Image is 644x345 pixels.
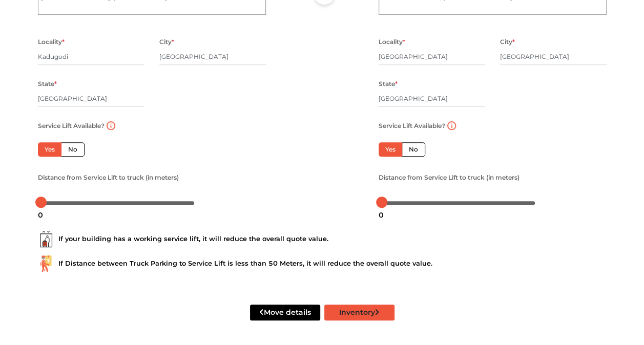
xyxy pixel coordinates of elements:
[34,206,47,224] div: 0
[38,77,57,91] label: State
[250,305,320,320] button: Move details
[379,171,520,184] label: Distance from Service Lift to truck (in meters)
[379,77,398,91] label: State
[402,142,425,157] label: No
[375,206,388,224] div: 0
[38,119,105,133] label: Service Lift Available?
[379,35,405,49] label: Locality
[38,255,607,272] div: If Distance between Truck Parking to Service Lift is less than 50 Meters, it will reduce the over...
[38,35,65,49] label: Locality
[500,35,515,49] label: City
[38,142,61,157] label: Yes
[159,35,174,49] label: City
[379,119,445,133] label: Service Lift Available?
[38,255,54,272] img: ...
[38,231,607,247] div: If your building has a working service lift, it will reduce the overall quote value.
[38,171,179,184] label: Distance from Service Lift to truck (in meters)
[379,142,402,157] label: Yes
[38,231,54,247] img: ...
[61,142,85,157] label: No
[324,305,394,320] button: Inventory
